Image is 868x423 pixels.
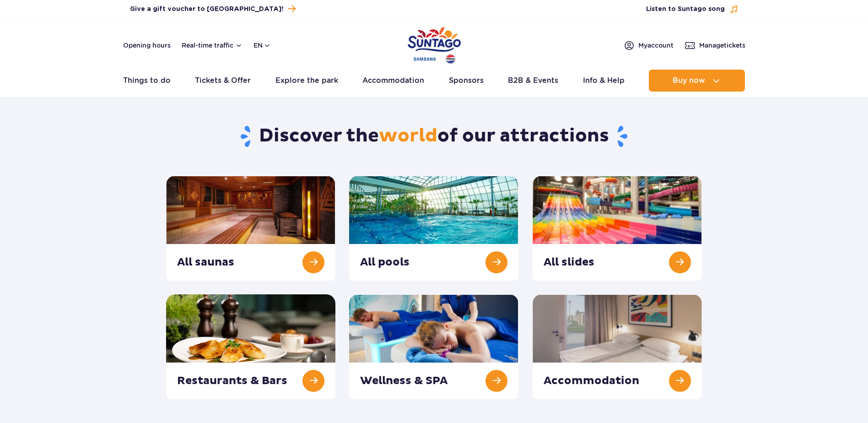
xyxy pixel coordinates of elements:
span: Give a gift voucher to [GEOGRAPHIC_DATA]! [130,5,283,14]
span: world [379,125,437,147]
a: Managetickets [685,40,745,51]
a: Give a gift voucher to [GEOGRAPHIC_DATA]! [130,3,296,15]
span: Listen to Suntago song [646,5,725,14]
span: Manage tickets [699,41,745,50]
button: Listen to Suntago song [646,5,739,14]
span: Buy now [673,76,705,85]
a: B2B & Events [508,70,558,92]
button: Real-time traffic [182,42,243,49]
span: My account [638,41,674,50]
a: Things to do [123,70,171,92]
a: Opening hours [123,41,171,50]
button: Buy now [649,70,745,92]
a: Accommodation [362,70,424,92]
a: Tickets & Offer [195,70,251,92]
a: Info & Help [583,70,625,92]
a: Myaccount [624,40,674,51]
button: en [253,41,271,50]
a: Park of Poland [408,23,461,65]
h1: Discover the of our attractions [166,125,702,148]
a: Sponsors [449,70,484,92]
a: Explore the park [275,70,338,92]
